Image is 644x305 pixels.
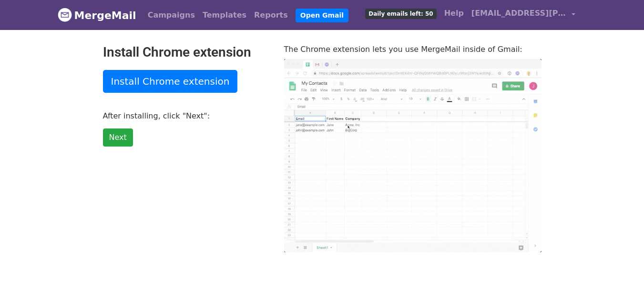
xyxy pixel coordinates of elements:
p: The Chrome extension lets you use MergeMail inside of Gmail: [284,44,542,54]
a: Next [103,128,133,147]
h2: Install Chrome extension [103,44,270,60]
a: Campaigns [144,6,199,25]
a: Reports [250,6,292,25]
a: MergeMail [58,5,136,25]
a: [EMAIL_ADDRESS][PERSON_NAME][DOMAIN_NAME] [468,4,579,26]
img: MergeMail logo [58,8,72,22]
a: Templates [199,6,250,25]
a: Help [440,4,468,23]
a: Open Gmail [296,9,348,22]
a: Daily emails left: 50 [361,4,440,23]
p: After installing, click "Next": [103,111,270,121]
span: [EMAIL_ADDRESS][PERSON_NAME][DOMAIN_NAME] [471,8,567,19]
span: Daily emails left: 50 [365,9,436,19]
a: Install Chrome extension [103,70,238,93]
